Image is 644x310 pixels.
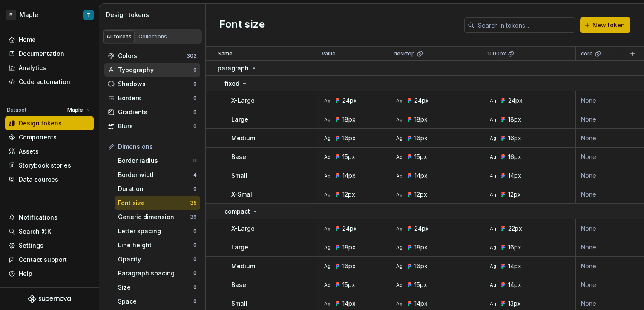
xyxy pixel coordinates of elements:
[63,104,94,116] button: Maple
[342,262,356,270] div: 16px
[396,300,402,307] div: Ag
[324,116,331,123] div: Ag
[193,171,197,178] div: 4
[224,207,250,216] p: compact
[231,96,255,105] p: X-Large
[118,66,193,74] div: Typography
[508,281,521,289] div: 14px
[19,64,46,72] div: Analytics
[20,11,38,19] div: Maple
[138,33,167,40] div: Collections
[489,97,496,104] div: Ag
[396,97,402,104] div: Ag
[396,244,402,251] div: Ag
[19,241,43,250] div: Settings
[580,17,630,33] button: New token
[7,107,26,113] div: Dataset
[19,35,36,44] div: Home
[231,262,255,270] p: Medium
[19,227,51,236] div: Search ⌘K
[508,262,521,270] div: 14px
[5,130,94,144] a: Components
[193,270,197,277] div: 0
[414,243,428,252] div: 18px
[231,190,254,199] p: X-Small
[193,157,197,164] div: 11
[322,50,336,57] p: Value
[414,134,428,142] div: 16px
[324,172,331,179] div: Ag
[581,50,593,57] p: core
[219,17,265,33] h2: Font size
[19,161,71,170] div: Storybook stories
[396,281,402,288] div: Ag
[19,133,57,142] div: Components
[231,115,248,124] p: Large
[324,97,331,104] div: Ag
[118,108,193,116] div: Gradients
[118,156,193,165] div: Border radius
[5,159,94,172] a: Storybook stories
[193,256,197,263] div: 0
[118,122,193,130] div: Blurs
[115,210,200,224] a: Generic dimension36
[396,135,402,142] div: Ag
[19,175,58,184] div: Data sources
[489,300,496,307] div: Ag
[118,171,193,179] div: Border width
[193,109,197,116] div: 0
[5,47,94,61] a: Documentation
[115,224,200,238] a: Letter spacing0
[118,241,193,249] div: Line height
[489,135,496,142] div: Ag
[342,243,356,252] div: 18px
[118,213,190,221] div: Generic dimension
[324,244,331,251] div: Ag
[104,91,200,105] a: Borders0
[508,153,521,161] div: 16px
[6,10,16,20] div: M
[218,64,249,72] p: paragraph
[5,75,94,89] a: Code automation
[118,297,193,306] div: Space
[324,281,331,288] div: Ag
[28,295,71,303] svg: Supernova Logo
[342,134,356,142] div: 16px
[414,171,428,180] div: 14px
[193,298,197,305] div: 0
[489,191,496,198] div: Ag
[5,145,94,158] a: Assets
[324,135,331,142] div: Ag
[396,172,402,179] div: Ag
[396,191,402,198] div: Ag
[414,96,429,105] div: 24px
[118,255,193,264] div: Opacity
[508,299,521,308] div: 13px
[342,115,356,124] div: 18px
[5,116,94,130] a: Design tokens
[118,199,190,207] div: Font size
[193,123,197,130] div: 0
[489,281,496,288] div: Ag
[508,224,522,233] div: 22px
[187,52,197,59] div: 302
[414,115,428,124] div: 18px
[394,50,415,57] p: desktop
[87,12,90,18] div: T
[5,211,94,224] button: Notifications
[508,115,521,124] div: 18px
[104,63,200,77] a: Typography0
[104,119,200,133] a: Blurs0
[193,95,197,101] div: 0
[474,17,575,33] input: Search in tokens...
[118,94,193,102] div: Borders
[342,190,355,199] div: 12px
[115,238,200,252] a: Line height0
[190,200,197,206] div: 35
[190,214,197,220] div: 36
[224,79,239,88] p: fixed
[5,173,94,186] a: Data sources
[231,299,247,308] p: Small
[342,299,356,308] div: 14px
[324,300,331,307] div: Ag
